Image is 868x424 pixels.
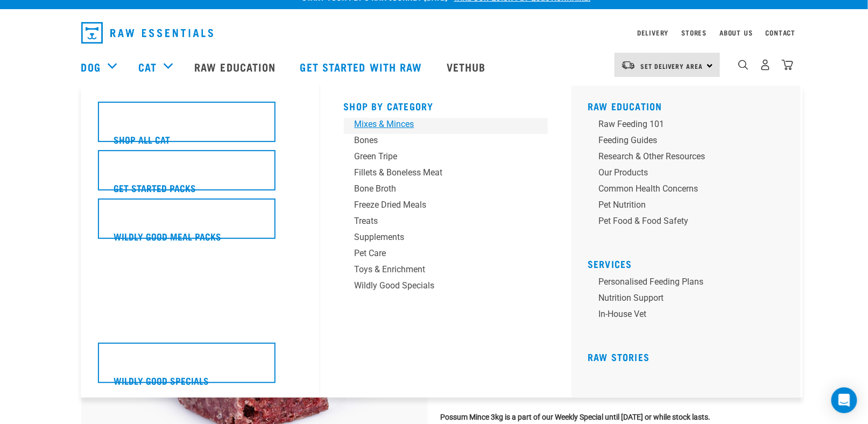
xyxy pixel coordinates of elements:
a: Delivery [637,31,668,34]
a: Wildly Good Meal Packs [98,199,302,247]
a: Personalised Feeding Plans [588,275,792,292]
a: Our Products [588,166,792,182]
a: Wildly Good Specials [344,279,548,295]
div: Fillets & Boneless Meat [355,166,523,179]
a: Bones [344,134,548,150]
img: user.png [760,59,771,70]
div: Pet Care [355,247,523,260]
a: Shop All Cat [98,102,302,150]
h5: Wildly Good Specials [114,373,209,387]
a: Freeze Dried Meals [344,199,548,215]
img: van-moving.png [621,60,636,70]
a: Research & Other Resources [588,150,792,166]
a: Nutrition Support [588,292,792,308]
a: Pet Food & Food Safety [588,215,792,231]
div: Green Tripe [355,150,523,163]
a: Green Tripe [344,150,548,166]
div: Pet Nutrition [598,199,766,211]
a: Contact [766,31,796,34]
a: Stores [682,31,707,34]
h5: Wildly Good Meal Packs [114,229,221,243]
a: Get Started Packs [98,150,302,199]
div: Our Products [598,166,766,179]
a: Feeding Guides [588,134,792,150]
img: home-icon@2x.png [782,59,793,70]
span: Set Delivery Area [641,64,703,68]
a: Supplements [344,231,548,247]
div: Freeze Dried Meals [355,199,523,211]
div: Feeding Guides [598,134,766,147]
a: Wildly Good Specials [98,343,302,391]
div: Wildly Good Specials [355,279,523,292]
div: Treats [355,215,523,228]
a: Raw Feeding 101 [588,118,792,134]
a: Toys & Enrichment [344,263,548,279]
div: Bone Broth [355,182,523,195]
a: Raw Stories [588,354,650,359]
div: Mixes & Minces [355,118,523,131]
strong: Possum Mince 3kg is a part of our Weekly Special until [DATE] or while stock lasts. [441,413,711,421]
div: Bones [355,134,523,147]
img: home-icon-1@2x.png [738,60,749,70]
a: Raw Education [184,45,289,88]
div: Raw Feeding 101 [598,118,766,131]
a: Mixes & Minces [344,118,548,134]
img: Raw Essentials Logo [81,22,213,44]
div: Open Intercom Messenger [831,387,857,413]
a: Common Health Concerns [588,182,792,199]
a: Pet Care [344,247,548,263]
a: Fillets & Boneless Meat [344,166,548,182]
h5: Services [588,258,792,267]
a: Raw Education [588,103,662,109]
a: Cat [138,59,157,75]
a: Treats [344,215,548,231]
a: Bone Broth [344,182,548,199]
div: Pet Food & Food Safety [598,215,766,228]
div: Research & Other Resources [598,150,766,163]
nav: dropdown navigation [73,18,796,48]
h5: Get Started Packs [114,181,196,195]
div: Toys & Enrichment [355,263,523,276]
a: Pet Nutrition [588,199,792,215]
div: Common Health Concerns [598,182,766,195]
a: Get started with Raw [290,45,436,88]
h5: Shop All Cat [114,132,170,146]
a: Vethub [436,45,499,88]
div: Supplements [355,231,523,244]
a: About Us [719,31,752,34]
h5: Shop By Category [344,101,548,109]
a: In-house vet [588,308,792,324]
a: Dog [81,59,101,75]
